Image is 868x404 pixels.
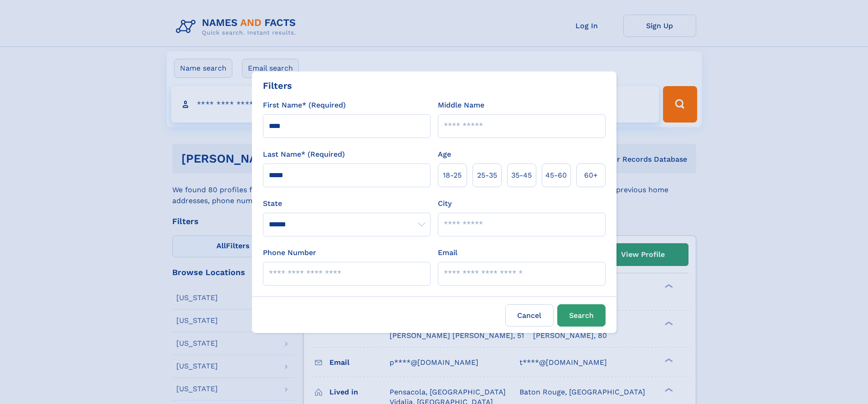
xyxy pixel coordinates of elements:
label: Cancel [505,304,554,327]
span: 35‑45 [511,170,532,181]
span: 60+ [584,170,598,181]
label: State [263,198,431,209]
div: Filters [263,79,292,92]
label: Last Name* (Required) [263,149,345,160]
label: Email [438,247,457,258]
label: First Name* (Required) [263,100,346,111]
span: 45‑60 [545,170,567,181]
span: 18‑25 [443,170,462,181]
label: Phone Number [263,247,316,258]
button: Search [557,304,606,327]
label: Middle Name [438,100,484,111]
label: Age [438,149,451,160]
label: City [438,198,452,209]
span: 25‑35 [477,170,497,181]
